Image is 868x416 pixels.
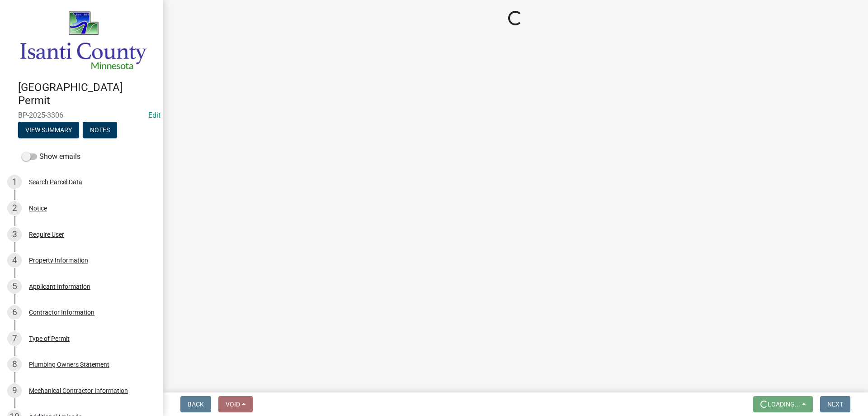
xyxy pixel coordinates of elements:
[29,283,90,290] div: Applicant Information
[7,331,22,346] div: 7
[218,396,253,412] button: Void
[7,383,22,398] div: 9
[768,401,800,408] span: Loading...
[29,361,109,368] div: Plumbing Owners Statement
[7,305,22,320] div: 6
[148,111,160,120] a: Edit
[226,401,240,408] span: Void
[29,257,88,263] div: Property Information
[18,111,145,120] span: BP-2025-3306
[7,253,22,268] div: 4
[148,111,160,120] wm-modal-confirm: Edit Application Number
[29,231,64,238] div: Require User
[29,309,94,316] div: Contractor Information
[7,227,22,242] div: 3
[29,387,128,394] div: Mechanical Contractor Information
[188,401,204,408] span: Back
[83,122,117,138] button: Notes
[29,179,82,185] div: Search Parcel Data
[29,205,47,211] div: Notice
[7,201,22,215] div: 2
[18,81,156,107] h4: [GEOGRAPHIC_DATA] Permit
[820,396,850,412] button: Next
[753,396,813,412] button: Loading...
[22,151,80,162] label: Show emails
[7,279,22,294] div: 5
[83,127,117,134] wm-modal-confirm: Notes
[7,175,22,189] div: 1
[18,122,79,138] button: View Summary
[29,335,70,342] div: Type of Permit
[827,401,843,408] span: Next
[18,10,148,72] img: Isanti County, Minnesota
[18,127,79,134] wm-modal-confirm: Summary
[180,396,211,412] button: Back
[7,357,22,372] div: 8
